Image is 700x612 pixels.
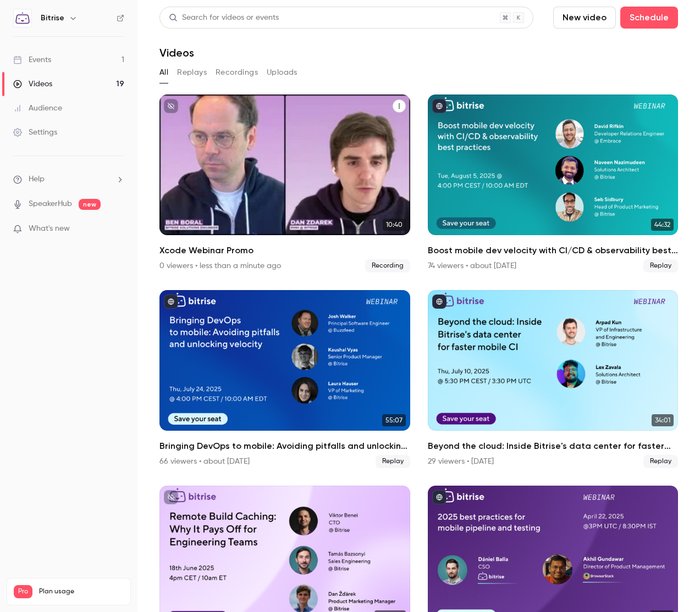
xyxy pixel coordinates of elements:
span: Pro [14,585,32,598]
h2: Xcode Webinar Promo [159,244,410,257]
h2: Beyond the cloud: Inside Bitrise's data center for faster mobile CI [428,439,679,453]
button: Recordings [216,64,258,81]
li: Boost mobile dev velocity with CI/CD & observability best practices [428,94,679,272]
span: Help [29,174,45,185]
a: SpeakerHub [29,198,72,210]
h2: Bringing DevOps to mobile: Avoiding pitfalls and unlocking velocity [159,439,410,453]
a: 34:01Beyond the cloud: Inside Bitrise's data center for faster mobile CI29 viewers • [DATE]Replay [428,290,679,468]
span: Replay [643,259,678,272]
a: 10:40Xcode Webinar Promo0 viewers • less than a minute agoRecording [159,94,410,272]
button: published [432,294,447,309]
button: Schedule [620,7,678,29]
span: Replay [376,455,410,468]
span: Plan usage [39,587,124,596]
div: Videos [13,79,52,90]
h6: Bitrise [41,13,64,24]
div: 29 viewers • [DATE] [428,456,494,467]
span: 44:32 [651,219,674,231]
a: 55:07Bringing DevOps to mobile: Avoiding pitfalls and unlocking velocity66 viewers • about [DATE]... [159,290,410,468]
span: 10:40 [383,219,406,231]
button: published [432,490,447,504]
iframe: Noticeable Trigger [111,224,124,234]
h1: Videos [159,46,194,59]
div: Search for videos or events [169,12,279,24]
section: Videos [159,7,678,605]
button: New video [553,7,616,29]
div: 0 viewers • less than a minute ago [159,260,281,271]
button: unpublished [164,490,178,504]
li: help-dropdown-opener [13,174,124,185]
div: Audience [13,103,62,114]
button: unpublished [164,99,178,113]
button: published [432,99,447,113]
button: Uploads [267,64,297,81]
button: All [159,64,168,81]
div: 74 viewers • about [DATE] [428,260,516,271]
span: What's new [29,223,70,235]
button: Replays [177,64,207,81]
li: Beyond the cloud: Inside Bitrise's data center for faster mobile CI [428,290,679,468]
div: Settings [13,127,57,138]
span: new [79,199,101,210]
h2: Boost mobile dev velocity with CI/CD & observability best practices [428,244,679,257]
span: 34:01 [652,414,674,426]
span: 55:07 [382,414,406,426]
button: published [164,294,178,309]
li: Xcode Webinar Promo [159,94,410,272]
li: Bringing DevOps to mobile: Avoiding pitfalls and unlocking velocity [159,290,410,468]
span: Replay [643,455,678,468]
img: Bitrise [14,9,31,27]
span: Recording [365,259,410,272]
a: 44:32Boost mobile dev velocity with CI/CD & observability best practices74 viewers • about [DATE]... [428,94,679,272]
div: Events [13,54,51,65]
div: 66 viewers • about [DATE] [159,456,250,467]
